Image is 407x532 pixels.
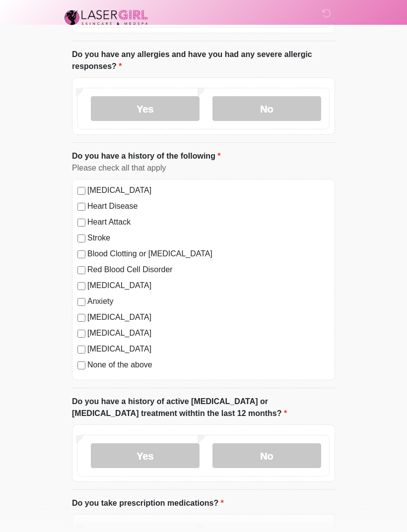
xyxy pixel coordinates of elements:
[87,184,330,196] label: [MEDICAL_DATA]
[72,49,335,72] label: Do you have any allergies and have you had any severe allergic responses?
[87,311,330,323] label: [MEDICAL_DATA]
[212,443,321,468] label: No
[77,187,85,195] input: [MEDICAL_DATA]
[77,298,85,306] input: Anxiety
[72,150,221,162] label: Do you have a history of the following
[87,280,330,292] label: [MEDICAL_DATA]
[62,7,150,27] img: Laser Girl Med Spa LLC Logo
[87,264,330,276] label: Red Blood Cell Disorder
[72,497,224,509] label: Do you take prescription medications?
[77,346,85,354] input: [MEDICAL_DATA]
[77,361,85,369] input: None of the above
[91,96,200,121] label: Yes
[212,96,321,121] label: No
[72,396,335,419] label: Do you have a history of active [MEDICAL_DATA] or [MEDICAL_DATA] treatment withtin the last 12 mo...
[77,314,85,322] input: [MEDICAL_DATA]
[87,232,330,244] label: Stroke
[87,343,330,355] label: [MEDICAL_DATA]
[77,250,85,258] input: Blood Clotting or [MEDICAL_DATA]
[87,327,330,339] label: [MEDICAL_DATA]
[87,248,330,260] label: Blood Clotting or [MEDICAL_DATA]
[77,330,85,338] input: [MEDICAL_DATA]
[87,216,330,228] label: Heart Attack
[87,359,330,371] label: None of the above
[77,266,85,274] input: Red Blood Cell Disorder
[77,203,85,211] input: Heart Disease
[77,235,85,242] input: Stroke
[91,443,200,468] label: Yes
[77,282,85,290] input: [MEDICAL_DATA]
[72,162,335,174] div: Please check all that apply
[87,200,330,212] label: Heart Disease
[87,296,330,307] label: Anxiety
[77,219,85,227] input: Heart Attack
